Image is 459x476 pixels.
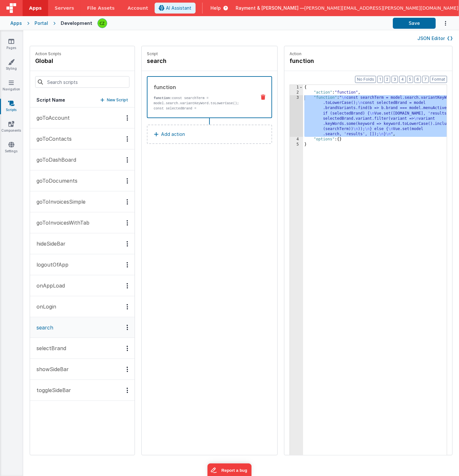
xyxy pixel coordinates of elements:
button: search [30,317,135,338]
p: goToInvoicesWithTab [33,219,89,227]
div: Options [123,157,132,163]
h5: Script Name [36,97,65,103]
button: goToInvoicesWithTab [30,212,135,233]
span: Apps [29,5,42,11]
button: toggleSideBar [30,380,135,401]
button: New Script [100,97,128,103]
strong: function: [154,96,172,100]
p: Script [147,51,272,56]
span: File Assets [87,5,115,11]
button: goToDashBoard [30,149,135,170]
h4: function [290,56,386,66]
input: Search scripts [35,76,129,88]
img: b4a104e37d07c2bfba7c0e0e4a273d04 [98,19,107,28]
p: logoutOfApp [33,261,68,268]
button: Options [436,17,449,30]
div: Options [123,199,132,205]
p: Action [290,51,447,56]
p: goToAccount [33,114,70,122]
div: Options [123,367,132,372]
button: goToAccount [30,107,135,128]
div: 3 [290,95,303,137]
p: showSideBar [33,365,69,373]
div: Options [123,325,132,330]
div: Options [123,115,132,121]
div: Options [123,304,132,309]
button: 3 [392,76,398,83]
p: selectBrand [33,344,66,352]
div: Options [123,346,132,351]
div: Apps [10,20,22,26]
div: Options [123,220,132,226]
p: New Script [107,97,128,103]
button: 7 [422,76,429,83]
div: Development [61,20,92,26]
div: Portal [35,20,48,26]
span: Rayment & [PERSON_NAME] — [236,5,304,11]
div: Options [123,241,132,247]
span: AI Assistant [166,5,191,11]
p: hideSideBar [33,240,66,248]
div: 1 [290,85,303,90]
button: Save [393,18,436,29]
button: goToContacts [30,128,135,149]
button: JSON Editor [417,35,453,42]
p: goToContacts [33,135,72,143]
p: toggleSideBar [33,386,71,394]
p: onAppLoad [33,282,65,289]
div: Options [123,262,132,268]
div: Options [123,388,132,393]
span: [PERSON_NAME][EMAIL_ADDRESS][PERSON_NAME][DOMAIN_NAME] [304,5,458,11]
button: showSideBar [30,359,135,380]
button: onLogin [30,296,135,317]
button: hideSideBar [30,233,135,254]
p: goToDashBoard [33,156,76,164]
button: Format [430,76,447,83]
p: goToInvoicesSimple [33,198,86,206]
div: function [154,83,251,91]
p: goToDocuments [33,177,77,185]
div: 2 [290,90,303,95]
p: const searchTerm = model.search.variantKeyWord.toLowerCase(); const selectedBrand = model.brandVa... [154,96,251,152]
div: Options [123,178,132,184]
button: 2 [384,76,390,83]
p: Add action [161,130,185,138]
button: 4 [399,76,406,83]
button: 1 [377,76,383,83]
button: No Folds [355,76,376,83]
p: Action Scripts [35,51,61,56]
button: 6 [414,76,421,83]
button: selectBrand [30,338,135,359]
h4: search [147,56,244,66]
button: logoutOfApp [30,254,135,275]
p: search [33,324,53,331]
button: goToInvoicesSimple [30,191,135,212]
div: Options [123,283,132,289]
button: onAppLoad [30,275,135,296]
div: 5 [290,142,303,147]
span: Help [210,5,221,11]
button: Add action [147,125,272,144]
p: onLogin [33,303,56,310]
div: Options [123,136,132,142]
span: Servers [55,5,74,11]
h4: global [35,56,61,66]
div: 4 [290,137,303,142]
button: 5 [407,76,413,83]
button: AI Assistant [155,3,196,14]
button: goToDocuments [30,170,135,191]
